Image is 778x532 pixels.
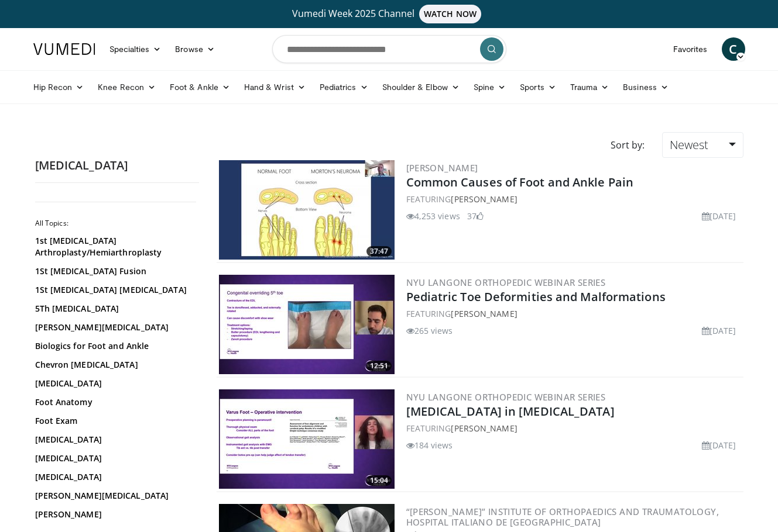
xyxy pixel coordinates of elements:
input: Search topics, interventions [272,35,506,63]
a: Common Causes of Foot and Ankle Pain [406,174,634,190]
a: 15:04 [219,389,395,489]
span: 15:04 [366,475,392,486]
a: “[PERSON_NAME]” Institute of Orthopaedics and Traumatology, Hospital Italiano de [GEOGRAPHIC_DATA] [406,506,719,528]
h2: All Topics: [35,219,196,228]
a: Newest [662,132,743,158]
a: [MEDICAL_DATA] in [MEDICAL_DATA] [406,403,615,419]
div: FEATURING [406,308,741,320]
span: 12:51 [366,361,392,371]
li: 4,253 views [406,210,460,222]
a: [MEDICAL_DATA] [35,452,193,464]
img: VuMedi Logo [33,43,95,55]
a: [PERSON_NAME][MEDICAL_DATA] [35,490,193,502]
li: [DATE] [702,210,736,222]
a: [MEDICAL_DATA] [35,471,193,483]
div: FEATURING [406,193,741,205]
a: 1St [MEDICAL_DATA] Fusion [35,265,193,277]
a: NYU Langone Orthopedic Webinar Series [406,391,606,403]
li: 37 [467,210,484,222]
a: [MEDICAL_DATA] [35,378,193,389]
img: 81a58948-d726-4d34-9d04-63a775dda420.300x170_q85_crop-smart_upscale.jpg [219,160,395,260]
a: Foot Exam [35,415,193,427]
a: Shoulder & Elbow [375,75,467,99]
a: [PERSON_NAME][MEDICAL_DATA] [35,322,193,333]
a: [MEDICAL_DATA] [35,434,193,445]
a: Pediatric Toe Deformities and Malformations [406,289,666,305]
a: C [722,37,745,61]
li: 184 views [406,439,453,451]
img: 586e65c9-d946-418c-97d9-1b48adc6ddc9.300x170_q85_crop-smart_upscale.jpg [219,275,395,374]
a: Business [616,75,676,99]
li: 265 views [406,324,453,337]
div: FEATURING [406,422,741,434]
a: Knee Recon [91,75,163,99]
a: 37:47 [219,160,395,260]
a: Foot Anatomy [35,396,193,408]
li: [DATE] [702,439,736,451]
h2: [MEDICAL_DATA] [35,158,199,173]
a: Trauma [563,75,616,99]
a: [PERSON_NAME] [451,423,517,434]
a: 12:51 [219,275,395,374]
a: [PERSON_NAME] [451,194,517,205]
li: [DATE] [702,324,736,337]
a: Browse [168,37,222,61]
a: Favorites [666,37,715,61]
a: [PERSON_NAME] [451,308,517,319]
a: [PERSON_NAME] [406,162,478,174]
a: 1St [MEDICAL_DATA] [MEDICAL_DATA] [35,284,193,296]
a: Hand & Wrist [237,75,313,99]
a: Hip Recon [26,75,91,99]
a: Chevron [MEDICAL_DATA] [35,359,193,371]
a: Spine [467,75,513,99]
a: Vumedi Week 2025 ChannelWATCH NOW [35,5,743,23]
span: WATCH NOW [419,5,481,23]
span: 37:47 [366,246,392,257]
a: 5Th [MEDICAL_DATA] [35,303,193,315]
a: [PERSON_NAME] [35,509,193,520]
img: 9e83cd5b-52a6-4c7e-8070-ded1178a6d2d.300x170_q85_crop-smart_upscale.jpg [219,389,395,489]
a: Specialties [102,37,169,61]
a: NYU Langone Orthopedic Webinar Series [406,277,606,288]
a: 1st [MEDICAL_DATA] Arthroplasty/Hemiarthroplasty [35,235,193,258]
a: Biologics for Foot and Ankle [35,340,193,352]
a: Foot & Ankle [163,75,237,99]
a: Pediatrics [313,75,375,99]
span: Newest [670,137,708,153]
a: Sports [513,75,563,99]
div: Sort by: [602,132,653,158]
